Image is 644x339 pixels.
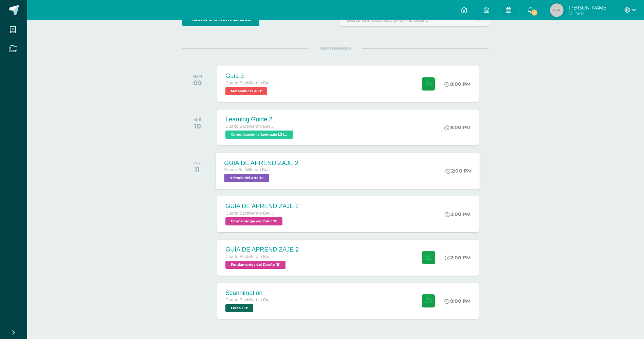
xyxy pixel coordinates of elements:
[194,161,201,165] div: JUE
[225,131,293,139] span: Comunicación y Lenguaje L3 Inglés 'B'
[445,211,471,217] div: 2:00 PM
[444,124,471,131] div: 8:00 PM
[225,261,286,269] span: Fundamentos del Diseño 'B'
[224,174,269,182] span: Historia del Arte 'B'
[194,165,201,174] div: 11
[225,73,276,80] div: Guía 3
[224,167,276,172] span: Cuarto Bachillerato Bachillerato en CCLL con Orientación en Diseño Gráfico
[224,159,298,166] div: GUÍA DE APRENDIZAJE 2
[225,124,276,129] span: Cuarto Bachillerato Bachillerato en CCLL con Orientación en Diseño Gráfico
[192,79,202,87] div: 09
[225,298,276,302] span: Cuarto Bachillerato Bachillerato en CCLL con Orientación en Diseño Gráfico
[225,246,299,253] div: GUÍA DE APRENDIZAJE 2
[225,290,276,297] div: Scannimation
[194,122,201,130] div: 10
[309,45,362,52] span: SEPTIEMBRE
[225,116,295,123] div: Learning Guide 2
[531,9,538,16] span: 1
[225,254,276,259] span: Cuarto Bachillerato Bachillerato en CCLL con Orientación en Diseño Gráfico
[444,81,471,87] div: 8:00 PM
[225,304,253,312] span: Física I 'B'
[225,217,282,225] span: Cromatología del Color 'B'
[569,4,608,11] span: [PERSON_NAME]
[225,87,267,95] span: Matemáticas 4 'B'
[550,3,564,17] img: 45x45
[225,211,276,216] span: Cuarto Bachillerato Bachillerato en CCLL con Orientación en Diseño Gráfico
[225,81,276,85] span: Cuarto Bachillerato Bachillerato en CCLL con Orientación en Diseño Gráfico
[446,168,472,174] div: 2:00 PM
[444,298,471,304] div: 8:00 PM
[445,255,471,261] div: 2:00 PM
[225,203,299,210] div: GUÍA DE APRENDIZAJE 2
[569,10,608,16] span: Mi Perfil
[192,74,202,79] div: MAR
[194,117,201,122] div: MIÉ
